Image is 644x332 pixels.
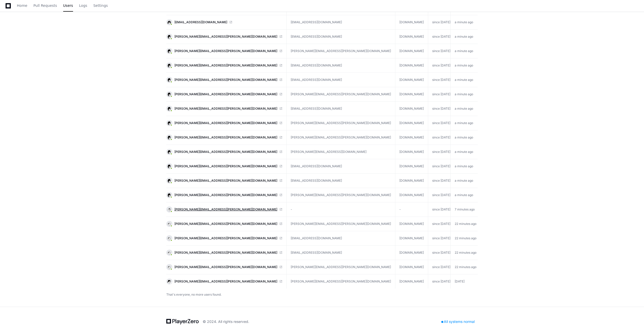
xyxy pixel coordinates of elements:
[395,102,428,116] td: [DOMAIN_NAME]
[203,319,249,324] div: © 2024. All rights reserved.
[174,78,277,82] span: [PERSON_NAME][EMAIL_ADDRESS][PERSON_NAME][DOMAIN_NAME]
[79,4,87,7] span: Logs
[395,159,428,174] td: [DOMAIN_NAME]
[167,106,172,111] img: 11.svg
[428,231,451,246] td: since [DATE]
[174,279,277,283] span: [PERSON_NAME][EMAIL_ADDRESS][PERSON_NAME][DOMAIN_NAME]
[451,231,481,246] td: 22 minutes ago
[428,102,451,116] td: since [DATE]
[451,202,481,217] td: 7 minutes ago
[167,92,172,97] img: 11.svg
[166,134,282,140] a: [PERSON_NAME][EMAIL_ADDRESS][PERSON_NAME][DOMAIN_NAME]
[428,44,451,58] td: since [DATE]
[287,202,395,217] td: -
[395,130,428,145] td: [DOMAIN_NAME]
[167,34,172,39] img: 11.svg
[395,217,428,231] td: [DOMAIN_NAME]
[167,265,172,269] img: 10.svg
[166,192,282,198] a: [PERSON_NAME][EMAIL_ADDRESS][PERSON_NAME][DOMAIN_NAME]
[287,130,395,145] td: [PERSON_NAME][EMAIL_ADDRESS][PERSON_NAME][DOMAIN_NAME]
[174,265,277,269] span: [PERSON_NAME][EMAIL_ADDRESS][PERSON_NAME][DOMAIN_NAME]
[167,279,172,284] img: 14.svg
[166,62,282,68] a: [PERSON_NAME][EMAIL_ADDRESS][PERSON_NAME][DOMAIN_NAME]
[167,221,172,226] img: 10.svg
[167,164,172,169] img: 11.svg
[395,58,428,73] td: [DOMAIN_NAME]
[428,217,451,231] td: since [DATE]
[428,145,451,159] td: since [DATE]
[395,246,428,260] td: [DOMAIN_NAME]
[428,174,451,188] td: since [DATE]
[428,30,451,44] td: since [DATE]
[451,58,481,73] td: a minute ago
[174,251,277,255] span: [PERSON_NAME][EMAIL_ADDRESS][PERSON_NAME][DOMAIN_NAME]
[167,63,172,68] img: 11.svg
[395,44,428,58] td: [DOMAIN_NAME]
[287,145,395,159] td: [PERSON_NAME][EMAIL_ADDRESS][DOMAIN_NAME]
[428,130,451,145] td: since [DATE]
[438,318,478,325] div: All systems normal
[395,73,428,87] td: [DOMAIN_NAME]
[166,206,282,212] a: [PERSON_NAME][EMAIL_ADDRESS][PERSON_NAME][DOMAIN_NAME]
[174,107,277,111] span: [PERSON_NAME][EMAIL_ADDRESS][PERSON_NAME][DOMAIN_NAME]
[63,4,73,7] span: Users
[287,15,395,30] td: [EMAIL_ADDRESS][DOMAIN_NAME]
[287,73,395,87] td: [EMAIL_ADDRESS][DOMAIN_NAME]
[287,30,395,44] td: [EMAIL_ADDRESS][DOMAIN_NAME]
[174,150,277,154] span: [PERSON_NAME][EMAIL_ADDRESS][PERSON_NAME][DOMAIN_NAME]
[451,217,481,231] td: 22 minutes ago
[287,102,395,116] td: [EMAIL_ADDRESS][DOMAIN_NAME]
[166,278,282,284] a: [PERSON_NAME][EMAIL_ADDRESS][PERSON_NAME][DOMAIN_NAME]
[451,274,481,289] td: [DATE]
[395,145,428,159] td: [DOMAIN_NAME]
[395,87,428,102] td: [DOMAIN_NAME]
[395,274,428,289] td: [DOMAIN_NAME]
[166,106,282,112] a: [PERSON_NAME][EMAIL_ADDRESS][PERSON_NAME][DOMAIN_NAME]
[166,48,282,54] a: [PERSON_NAME][EMAIL_ADDRESS][PERSON_NAME][DOMAIN_NAME]
[166,91,282,97] a: [PERSON_NAME][EMAIL_ADDRESS][PERSON_NAME][DOMAIN_NAME]
[395,202,428,217] td: -
[174,207,277,211] span: [PERSON_NAME][EMAIL_ADDRESS][PERSON_NAME][DOMAIN_NAME]
[451,130,481,145] td: a minute ago
[93,4,108,7] span: Settings
[166,34,282,40] a: [PERSON_NAME][EMAIL_ADDRESS][PERSON_NAME][DOMAIN_NAME]
[287,174,395,188] td: [EMAIL_ADDRESS][DOMAIN_NAME]
[428,246,451,260] td: since [DATE]
[167,20,172,25] img: 3.svg
[166,293,478,297] h2: That's everyone, no more users found.
[33,4,57,7] span: Pull Requests
[287,159,395,174] td: [EMAIL_ADDRESS][DOMAIN_NAME]
[451,87,481,102] td: a minute ago
[451,145,481,159] td: a minute ago
[287,231,395,246] td: [EMAIL_ADDRESS][DOMAIN_NAME]
[166,120,282,126] a: [PERSON_NAME][EMAIL_ADDRESS][PERSON_NAME][DOMAIN_NAME]
[287,87,395,102] td: [PERSON_NAME][EMAIL_ADDRESS][PERSON_NAME][DOMAIN_NAME]
[428,15,451,30] td: since [DATE]
[174,20,227,24] span: [EMAIL_ADDRESS][DOMAIN_NAME]
[166,221,282,227] a: [PERSON_NAME][EMAIL_ADDRESS][PERSON_NAME][DOMAIN_NAME]
[451,260,481,274] td: 22 minutes ago
[174,222,277,226] span: [PERSON_NAME][EMAIL_ADDRESS][PERSON_NAME][DOMAIN_NAME]
[451,30,481,44] td: a minute ago
[166,250,282,256] a: [PERSON_NAME][EMAIL_ADDRESS][PERSON_NAME][DOMAIN_NAME]
[166,19,282,25] a: [EMAIL_ADDRESS][DOMAIN_NAME]
[174,193,277,197] span: [PERSON_NAME][EMAIL_ADDRESS][PERSON_NAME][DOMAIN_NAME]
[174,179,277,183] span: [PERSON_NAME][EMAIL_ADDRESS][PERSON_NAME][DOMAIN_NAME]
[174,49,277,53] span: [PERSON_NAME][EMAIL_ADDRESS][PERSON_NAME][DOMAIN_NAME]
[428,260,451,274] td: since [DATE]
[167,236,172,241] img: 10.svg
[166,235,282,241] a: [PERSON_NAME][EMAIL_ADDRESS][PERSON_NAME][DOMAIN_NAME]
[287,246,395,260] td: [EMAIL_ADDRESS][DOMAIN_NAME]
[428,73,451,87] td: since [DATE]
[174,92,277,96] span: [PERSON_NAME][EMAIL_ADDRESS][PERSON_NAME][DOMAIN_NAME]
[174,63,277,67] span: [PERSON_NAME][EMAIL_ADDRESS][PERSON_NAME][DOMAIN_NAME]
[166,77,282,83] a: [PERSON_NAME][EMAIL_ADDRESS][PERSON_NAME][DOMAIN_NAME]
[395,174,428,188] td: [DOMAIN_NAME]
[287,116,395,130] td: [PERSON_NAME][EMAIL_ADDRESS][PERSON_NAME][DOMAIN_NAME]
[395,188,428,202] td: [DOMAIN_NAME]
[167,207,172,212] img: 7.svg
[287,260,395,274] td: [PERSON_NAME][EMAIL_ADDRESS][PERSON_NAME][DOMAIN_NAME]
[167,49,172,53] img: 11.svg
[451,246,481,260] td: 22 minutes ago
[174,35,277,39] span: [PERSON_NAME][EMAIL_ADDRESS][PERSON_NAME][DOMAIN_NAME]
